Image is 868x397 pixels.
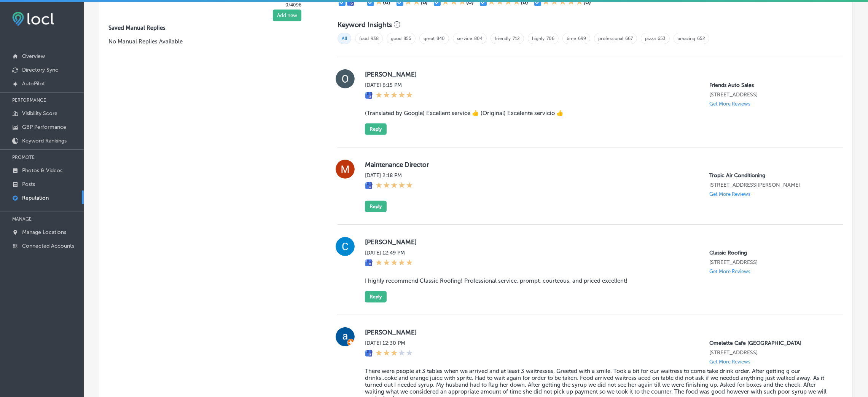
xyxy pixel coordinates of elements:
[709,191,750,197] p: Get More Reviews
[22,167,62,174] p: Photos & Videos
[365,123,387,135] button: Reply
[338,33,351,44] span: All
[338,21,392,29] h3: Keyword Insights
[365,328,831,336] label: [PERSON_NAME]
[457,36,472,41] a: service
[645,36,656,41] a: pizza
[359,36,369,41] a: food
[709,340,831,346] p: Omelette Cafe Skye Canyon
[709,250,831,256] p: Classic Roofing
[22,80,45,87] p: AutoPilot
[108,37,313,46] p: No Manual Replies Available
[424,36,435,41] a: great
[403,36,411,41] a: 855
[22,53,45,59] p: Overview
[513,36,520,41] a: 712
[108,24,313,31] label: Saved Manual Replies
[365,82,413,88] label: [DATE] 6:15 PM
[709,82,831,88] p: Friends Auto Sales
[567,36,576,41] a: time
[436,36,445,41] a: 840
[12,12,54,26] img: fda3e92497d09a02dc62c9cd864e3231.png
[709,259,831,266] p: 3326 Two Notch Rd
[391,36,401,41] a: good
[709,172,831,179] p: Tropic Air Conditioning
[697,36,705,41] a: 652
[365,70,831,78] label: [PERSON_NAME]
[365,201,387,212] button: Reply
[709,91,831,98] p: 5201 E Colfax Ave
[22,181,35,187] p: Posts
[495,36,511,41] a: friendly
[365,340,413,346] label: [DATE] 12:30 PM
[22,229,66,235] p: Manage Locations
[658,36,666,41] a: 653
[376,182,413,190] div: 5 Stars
[108,2,301,8] p: 0/4096
[371,36,379,41] a: 938
[365,291,387,303] button: Reply
[709,359,750,365] p: Get More Reviews
[678,36,695,41] a: amazing
[22,195,49,201] p: Reputation
[365,172,413,179] label: [DATE] 2:18 PM
[376,349,413,358] div: 3 Stars
[376,91,413,100] div: 5 Stars
[376,259,413,267] div: 5 Stars
[22,138,67,144] p: Keyword Rankings
[598,36,623,41] a: professional
[532,36,545,41] a: highly
[22,67,58,73] p: Directory Sync
[22,124,66,130] p: GBP Performance
[365,161,831,168] label: Maintenance Director
[22,243,74,249] p: Connected Accounts
[474,36,483,41] a: 804
[709,182,831,188] p: 1342 whitfield ave
[625,36,633,41] a: 667
[709,101,750,107] p: Get More Reviews
[365,250,413,256] label: [DATE] 12:49 PM
[273,10,301,21] button: Add new
[22,110,57,117] p: Visibility Score
[365,110,831,117] blockquote: (Translated by Google) Excellent service 👍 (Original) Excelente servicio 👍
[578,36,586,41] a: 699
[709,269,750,274] p: Get More Reviews
[546,36,554,41] a: 706
[365,277,831,284] blockquote: I highly recommend Classic Roofing! Professional service, prompt, courteous, and priced excellent!
[709,349,831,356] p: 9670 West Skye Canyon Park Drive Suite 150
[365,238,831,246] label: [PERSON_NAME]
